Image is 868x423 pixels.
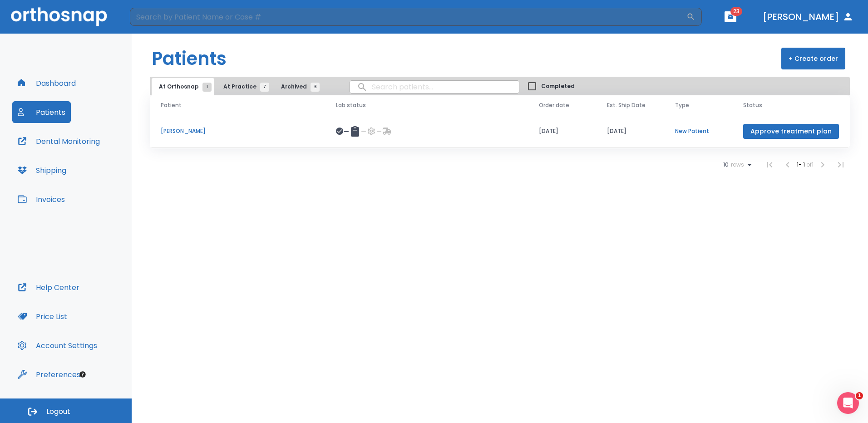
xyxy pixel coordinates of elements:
button: Approve treatment plan [743,124,839,139]
span: Order date [539,101,569,109]
span: At Practice [223,83,265,91]
span: Logout [46,407,70,417]
h1: Patients [152,45,227,72]
button: Dental Monitoring [12,130,105,152]
span: 1 [202,83,212,92]
button: Preferences [12,364,86,385]
iframe: Intercom live chat [837,392,859,414]
span: Patient [161,101,182,109]
input: Search by Patient Name or Case # [130,8,686,26]
img: Orthosnap [11,7,107,26]
input: search [350,78,519,96]
span: of 1 [806,161,814,168]
span: Type [675,101,689,109]
span: rows [729,162,744,168]
button: Shipping [12,159,72,181]
td: [DATE] [528,115,596,148]
button: Help Center [12,276,85,298]
button: Invoices [12,188,70,210]
button: Dashboard [12,72,81,94]
span: Lab status [336,101,366,109]
span: 23 [730,7,742,16]
p: [PERSON_NAME] [161,127,314,135]
span: 1 [856,392,863,399]
span: 7 [260,83,269,92]
button: Price List [12,305,73,327]
td: [DATE] [596,115,664,148]
button: [PERSON_NAME] [759,9,857,25]
p: New Patient [675,127,721,135]
span: Status [743,101,762,109]
button: + Create order [781,48,845,69]
div: Tooltip anchor [79,370,87,379]
span: Completed [541,82,575,90]
span: 1 - 1 [797,161,806,168]
span: At Orthosnap [159,83,207,91]
span: Archived [281,83,315,91]
span: 6 [311,83,320,92]
span: 10 [723,162,729,168]
button: Patients [12,101,71,123]
button: Account Settings [12,334,103,356]
div: tabs [152,78,324,95]
span: Est. Ship Date [607,101,646,109]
